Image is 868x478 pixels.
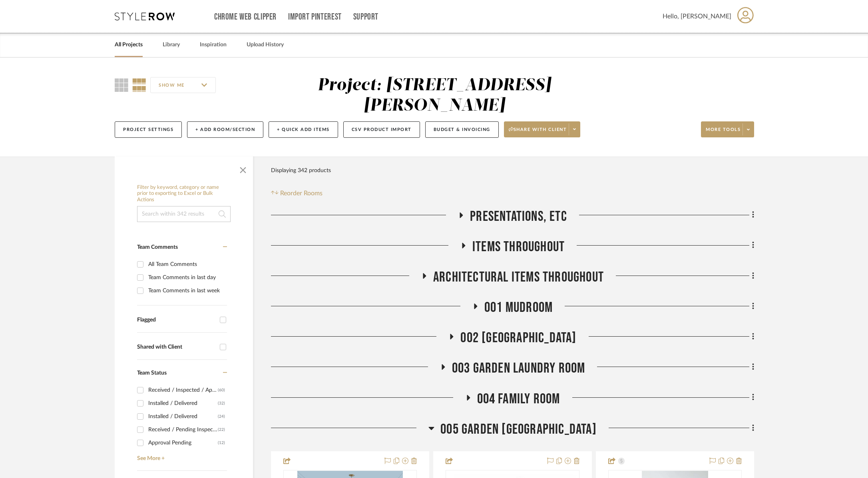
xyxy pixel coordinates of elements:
[200,40,227,50] a: Inspiration
[477,391,560,408] span: 004 FAMILY ROOM
[137,344,216,351] div: Shared with Client
[353,14,378,20] a: Support
[269,121,338,138] button: + Quick Add Items
[137,244,178,250] span: Team Comments
[433,269,604,286] span: Architectural Items Throughout
[701,121,754,137] button: More tools
[115,121,182,138] button: Project Settings
[218,384,225,397] div: (60)
[218,397,225,410] div: (32)
[137,184,231,203] h6: Filter by keyword, category or name prior to exporting to Excel or Bulk Actions
[280,188,323,198] span: Reorder Rooms
[148,423,218,436] div: Received / Pending Inspection
[218,423,225,436] div: (22)
[706,127,741,139] span: More tools
[137,206,231,222] input: Search within 342 results
[460,329,576,347] span: 002 [GEOGRAPHIC_DATA]
[470,208,567,225] span: Presentations, ETC
[247,40,284,50] a: Upload History
[148,271,225,284] div: Team Comments in last day
[484,299,553,316] span: 001 MUDROOM
[137,317,216,323] div: Flagged
[187,121,263,138] button: + Add Room/Section
[663,12,731,21] span: Hello, [PERSON_NAME]
[271,188,323,198] button: Reorder Rooms
[214,14,277,20] a: Chrome Web Clipper
[343,121,420,138] button: CSV Product Import
[148,410,218,423] div: Installed / Delivered
[115,40,143,50] a: All Projects
[271,163,331,179] div: Displaying 342 products
[218,436,225,449] div: (12)
[235,161,251,177] button: Close
[148,397,218,410] div: Installed / Delivered
[137,370,167,376] span: Team Status
[452,360,585,377] span: 003 GARDEN LAUNDRY ROOM
[135,449,227,462] a: See More +
[440,421,597,438] span: 005 GARDEN [GEOGRAPHIC_DATA]
[425,121,499,138] button: Budget & Invoicing
[472,238,565,256] span: Items Throughout
[288,14,342,20] a: Import Pinterest
[148,436,218,449] div: Approval Pending
[148,258,225,271] div: All Team Comments
[148,284,225,297] div: Team Comments in last week
[148,384,218,397] div: Received / Inspected / Approved
[504,121,581,137] button: Share with client
[318,77,551,114] div: Project: [STREET_ADDRESS][PERSON_NAME]
[218,410,225,423] div: (24)
[163,40,180,50] a: Library
[509,127,567,139] span: Share with client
